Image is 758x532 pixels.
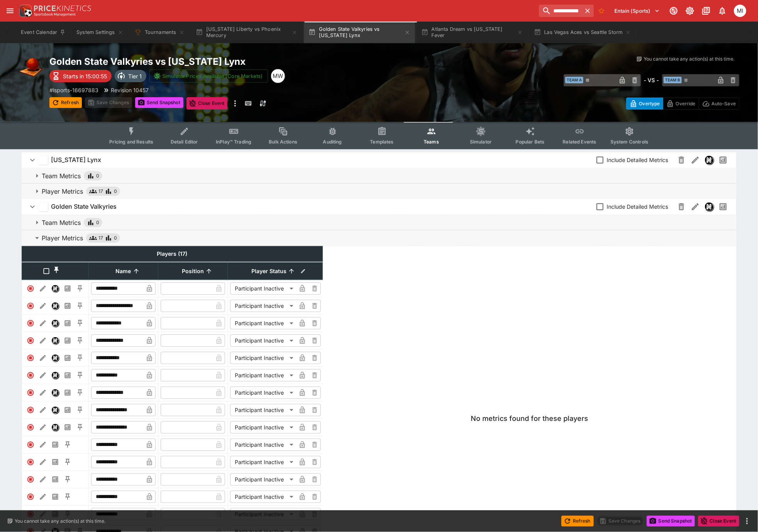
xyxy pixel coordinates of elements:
button: Select Tenant [610,5,665,17]
div: Participant Inactive [230,491,296,503]
button: Nexus [702,200,716,214]
button: Edit [37,282,49,295]
button: more [231,97,240,110]
p: Auto-Save [712,100,736,108]
span: Player Status [243,267,295,276]
img: nexus.svg [52,355,59,361]
button: Nexus [49,404,61,416]
button: Refresh [49,97,82,108]
p: Copy To Clipboard [49,86,98,94]
button: Send Snapshot [647,516,695,527]
span: 17 [98,234,103,242]
button: Nexus [49,334,61,347]
div: Participant Inactive [230,387,296,399]
button: Player Metrics170 [22,184,736,199]
button: open drawer [3,4,17,18]
div: Inactive Player [24,334,37,347]
button: Player Metrics170 [22,230,736,246]
span: Team A [565,77,583,83]
button: Overtype [626,98,663,110]
button: Past Performances [716,200,730,214]
button: Edit [37,334,49,347]
img: nexus.svg [705,203,714,211]
p: Revision 10457 [111,86,149,94]
div: Inactive Player [24,404,37,416]
button: Edit [37,508,49,520]
img: nexus.svg [52,424,59,431]
div: Nexus [51,406,59,414]
span: Auditing [323,139,342,145]
div: Inactive Player [24,456,37,468]
span: Templates [370,139,394,145]
button: Past Performances [61,300,74,312]
div: Start From [626,98,739,110]
h6: Golden State Valkyries [51,203,117,211]
div: Nexus [705,202,714,211]
img: nexus.svg [52,320,59,327]
span: 0 [114,187,117,195]
div: Nexus [51,354,59,362]
button: No Bookmarks [595,5,608,17]
div: Participant Inactive [230,456,296,468]
p: Team Metrics [42,171,81,181]
span: Include Detailed Metrics [607,156,668,164]
button: Edit [37,473,49,486]
img: basketball.png [19,56,43,80]
div: Participant Inactive [230,508,296,520]
button: Nexus [49,282,61,295]
div: Participant Inactive [230,369,296,382]
button: Nexus [49,352,61,364]
div: Inactive Player [24,491,37,503]
div: Michael Wilczynski [271,69,285,83]
img: nexus.svg [52,407,59,414]
img: nexus.svg [52,337,59,344]
span: Detail Editor [171,139,198,145]
button: Nexus [49,369,61,382]
span: Related Events [563,139,597,145]
th: Players (17) [22,246,323,262]
div: Participant Inactive [230,282,296,295]
span: Name [107,267,140,276]
button: Auto-Save [699,98,739,110]
button: Past Performances [49,473,61,486]
button: Override [663,98,699,110]
p: You cannot take any action(s) at this time. [15,518,105,525]
button: Documentation [699,4,713,18]
h6: - VS - [644,76,659,84]
button: Team Metrics0 [22,215,736,230]
div: Nexus [705,155,714,165]
button: Past Performances [61,282,74,295]
button: Edit [37,300,49,312]
button: Past Performances [49,508,61,520]
button: Las Vegas Aces vs Seattle Storm [529,22,636,43]
h6: [US_STATE] Lynx [51,156,101,164]
span: 0 [96,172,99,180]
span: 0 [114,234,117,242]
div: Nexus [51,424,59,431]
button: Edit [37,317,49,329]
button: Past Performances [61,352,74,364]
span: InPlay™ Trading [216,139,251,145]
div: Inactive Player [24,508,37,520]
button: Edit [37,387,49,399]
button: Nexus [49,317,61,329]
img: nexus.svg [705,156,714,164]
div: Nexus [51,372,59,379]
button: Past Performances [49,439,61,451]
div: Inactive Player [24,439,37,451]
button: Past Performances [61,317,74,329]
button: Edit [37,369,49,382]
span: Pricing and Results [109,139,153,145]
button: Past Performances [61,369,74,382]
span: System Controls [610,139,648,145]
button: Send Snapshot [135,97,183,108]
img: nexus.svg [52,285,59,292]
button: Edit [37,421,49,434]
div: Inactive Player [24,421,37,434]
button: Connected to PK [667,4,681,18]
div: Inactive Player [24,300,37,312]
div: Inactive Player [24,282,37,295]
input: search [539,5,582,17]
span: 0 [96,219,99,226]
button: Golden State ValkyriesInclude Detailed MetricsNexusPast Performances [22,199,736,214]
